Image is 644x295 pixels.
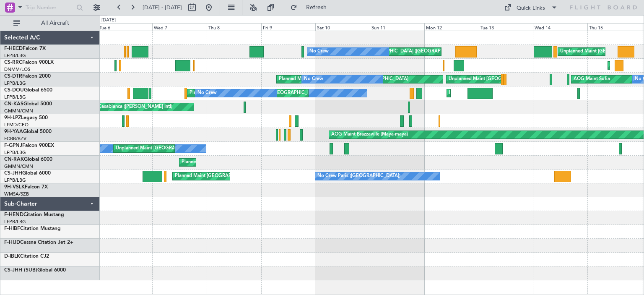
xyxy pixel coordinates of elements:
span: F-HEND [4,212,23,217]
div: Unplanned Maint [GEOGRAPHIC_DATA] ([GEOGRAPHIC_DATA]) [116,142,254,155]
a: DNMM/LOS [4,66,30,73]
a: LFPB/LBG [4,52,26,59]
div: Thu 8 [207,23,261,31]
span: 9H-YAA [4,129,23,134]
div: Tue 13 [479,23,533,31]
a: 9H-YAAGlobal 5000 [4,129,52,134]
div: Fri 9 [261,23,316,31]
a: F-GPNJFalcon 900EX [4,143,54,148]
a: CS-JHHGlobal 6000 [4,171,51,176]
span: D-IBLK [4,254,20,259]
a: CS-DOUGlobal 6500 [4,88,52,93]
div: Tue 6 [98,23,152,31]
div: Sun 11 [370,23,424,31]
a: 9H-VSLKFalcon 7X [4,185,48,190]
div: AOG Maint Brazzaville (Maya-maya) [331,128,408,141]
div: AOG Maint Sofia [574,73,610,86]
span: F-HECD [4,46,23,51]
div: Planned Maint [GEOGRAPHIC_DATA] ([GEOGRAPHIC_DATA]) [333,45,465,58]
a: CS-RRCFalcon 900LX [4,60,54,65]
button: Quick Links [500,1,562,14]
a: GMMN/CMN [4,163,33,170]
button: Refresh [286,1,337,14]
span: [DATE] - [DATE] [143,4,182,11]
div: No Crew Paris ([GEOGRAPHIC_DATA]) [317,170,400,183]
span: CS-JHH [4,171,22,176]
div: No Crew [304,73,323,86]
div: AOG Maint Casablanca ([PERSON_NAME] Intl) [73,101,172,113]
a: LFPB/LBG [4,149,26,156]
span: F-GPNJ [4,143,22,148]
span: CS-RRC [4,60,22,65]
div: No Crew [309,45,329,58]
a: F-HECDFalcon 7X [4,46,46,51]
a: GMMN/CMN [4,108,33,114]
span: CS-DTR [4,74,22,79]
a: F-HENDCitation Mustang [4,212,64,217]
a: WMSA/SZB [4,191,29,197]
button: All Aircraft [9,16,91,30]
span: 9H-LPZ [4,115,21,120]
div: Planned Maint [GEOGRAPHIC_DATA]-[GEOGRAPHIC_DATA] [279,73,408,86]
a: CS-JHH (SUB)Global 6000 [4,268,66,273]
span: 9H-VSLK [4,185,25,190]
div: Wed 7 [152,23,207,31]
div: Quick Links [517,4,545,13]
a: F-HIBFCitation Mustang [4,226,61,231]
div: Unplanned Maint [GEOGRAPHIC_DATA]-[GEOGRAPHIC_DATA] [449,73,584,86]
div: Sat 10 [315,23,370,31]
div: Planned Maint [GEOGRAPHIC_DATA] ([GEOGRAPHIC_DATA]) [449,87,581,99]
a: CN-KASGlobal 5000 [4,102,52,107]
div: [DATE] [101,17,116,24]
span: CN-RAK [4,157,24,162]
a: CS-DTRFalcon 2000 [4,74,51,79]
a: 9H-LPZLegacy 500 [4,115,48,120]
div: Thu 15 [587,23,642,31]
input: Trip Number [26,1,74,14]
div: Mon 12 [424,23,479,31]
span: Refresh [299,5,334,10]
div: No Crew [197,87,217,99]
a: FCBB/BZV [4,136,26,142]
a: LFPB/LBG [4,94,26,100]
a: F-HIJDCessna Citation Jet 2+ [4,240,73,245]
span: CS-JHH (SUB) [4,268,37,273]
a: LFMD/CEQ [4,122,29,128]
span: F-HIJD [4,240,20,245]
span: CN-KAS [4,102,23,107]
span: All Aircraft [22,20,88,26]
div: Planned Maint [GEOGRAPHIC_DATA] ([GEOGRAPHIC_DATA]) [190,87,322,99]
a: LFPB/LBG [4,219,26,225]
a: CN-RAKGlobal 6000 [4,157,52,162]
span: CS-DOU [4,88,24,93]
div: Wed 14 [533,23,587,31]
span: F-HIBF [4,226,20,231]
a: D-IBLKCitation CJ2 [4,254,49,259]
a: LFPB/LBG [4,177,26,183]
div: Planned Maint [GEOGRAPHIC_DATA] ([GEOGRAPHIC_DATA]) [175,170,307,183]
div: Planned Maint [182,156,212,169]
a: LFPB/LBG [4,80,26,86]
